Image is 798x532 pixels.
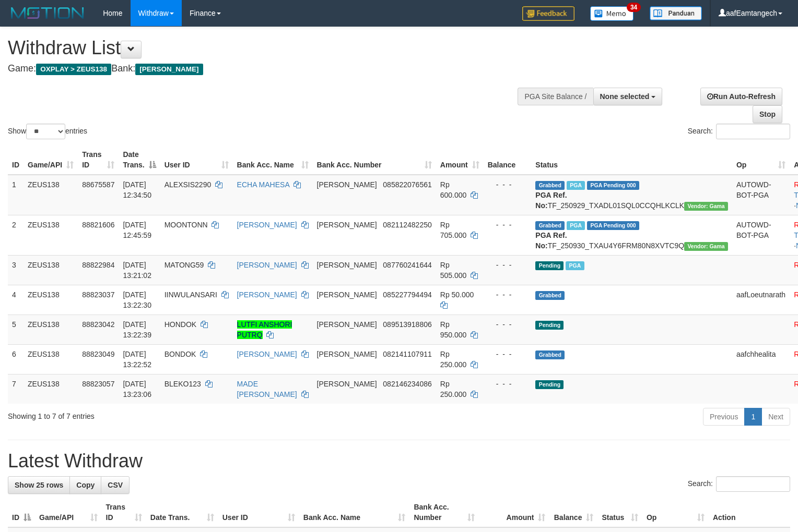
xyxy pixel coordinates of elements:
[440,320,467,339] span: Rp 950.000
[165,350,196,358] span: BONDOK
[24,145,78,175] th: Game/API: activate to sort column ascending
[78,145,119,175] th: Trans ID: activate to sort column ascending
[732,145,790,175] th: Op: activate to sort column ascending
[531,215,732,255] td: TF_250930_TXAU4Y6FRM80N8XVTC9Q
[123,380,151,398] span: [DATE] 13:23:06
[440,350,467,369] span: Rp 250.000
[642,498,709,527] th: Op: activate to sort column ascending
[716,476,790,492] input: Search:
[732,215,790,255] td: AUTOWD-BOT-PGA
[684,202,728,211] span: Vendor URL: https://trx31.1velocity.biz
[587,221,639,230] span: PGA Pending
[317,221,377,229] span: [PERSON_NAME]
[317,350,377,358] span: [PERSON_NAME]
[8,344,24,374] td: 6
[684,242,728,251] span: Vendor URL: https://trx31.1velocity.biz
[165,221,208,229] span: MOONTONN
[488,379,527,389] div: - - -
[101,476,130,494] a: CSV
[703,408,745,426] a: Previous
[123,350,151,369] span: [DATE] 13:22:52
[535,181,565,190] span: Grabbed
[76,481,95,489] span: Copy
[535,350,565,359] span: Grabbed
[479,498,549,527] th: Amount: activate to sort column ascending
[317,380,377,388] span: [PERSON_NAME]
[24,285,78,315] td: ZEUS138
[237,350,297,358] a: [PERSON_NAME]
[123,291,151,309] span: [DATE] 13:22:30
[566,261,584,270] span: Marked by aafpengsreynich
[488,220,527,230] div: - - -
[383,380,431,388] span: Copy 082146234086 to clipboard
[688,124,790,139] label: Search:
[165,320,196,329] span: HONDOK
[237,291,297,299] a: [PERSON_NAME]
[440,221,467,239] span: Rp 705.000
[237,221,297,229] a: [PERSON_NAME]
[8,374,24,404] td: 7
[587,181,639,190] span: PGA Pending
[8,38,522,58] h1: Withdraw List
[535,261,564,270] span: Pending
[8,476,70,494] a: Show 25 rows
[82,261,114,269] span: 88822984
[160,145,233,175] th: User ID: activate to sort column ascending
[488,179,527,190] div: - - -
[488,349,527,359] div: - - -
[383,320,431,329] span: Copy 089513918806 to clipboard
[440,261,467,280] span: Rp 505.000
[82,180,114,189] span: 88675587
[761,408,790,426] a: Next
[383,291,431,299] span: Copy 085227794494 to clipboard
[8,255,24,285] td: 3
[567,221,585,230] span: Marked by aafpengsreynich
[108,481,123,489] span: CSV
[237,320,292,339] a: LUTFI ANSHORI PUTRQ
[35,498,102,527] th: Game/API: activate to sort column ascending
[165,261,204,269] span: MATONG59
[488,289,527,300] div: - - -
[600,92,650,101] span: None selected
[8,64,522,74] h4: Game: Bank:
[8,5,87,21] img: MOTION_logo.png
[753,105,782,123] a: Stop
[36,64,111,75] span: OXPLAY > ZEUS138
[440,291,474,299] span: Rp 50.000
[531,175,732,215] td: TF_250929_TXADL01SQL0CCQHLKCLK
[535,321,564,330] span: Pending
[317,261,377,269] span: [PERSON_NAME]
[522,6,574,21] img: Feedback.jpg
[732,175,790,215] td: AUTOWD-BOT-PGA
[8,498,35,527] th: ID: activate to sort column descending
[135,64,203,75] span: [PERSON_NAME]
[165,380,201,388] span: BLEKO123
[82,320,114,329] span: 88823042
[535,191,567,210] b: PGA Ref. No:
[488,260,527,270] div: - - -
[597,498,642,527] th: Status: activate to sort column ascending
[440,180,467,199] span: Rp 600.000
[146,498,218,527] th: Date Trans.: activate to sort column ascending
[299,498,410,527] th: Bank Acc. Name: activate to sort column ascending
[8,315,24,344] td: 5
[313,145,436,175] th: Bank Acc. Number: activate to sort column ascending
[24,315,78,344] td: ZEUS138
[82,221,114,229] span: 88821606
[484,145,532,175] th: Balance
[8,407,325,421] div: Showing 1 to 7 of 7 entries
[700,88,782,105] a: Run Auto-Refresh
[8,215,24,255] td: 2
[8,451,790,471] h1: Latest Withdraw
[488,319,527,330] div: - - -
[165,291,217,299] span: IINWULANSARI
[567,181,585,190] span: Marked by aafpengsreynich
[119,145,160,175] th: Date Trans.: activate to sort column descending
[123,261,151,280] span: [DATE] 13:21:02
[627,3,641,12] span: 34
[82,350,114,358] span: 88823049
[436,145,484,175] th: Amount: activate to sort column ascending
[237,261,297,269] a: [PERSON_NAME]
[123,180,151,199] span: [DATE] 12:34:50
[383,221,431,229] span: Copy 082112482250 to clipboard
